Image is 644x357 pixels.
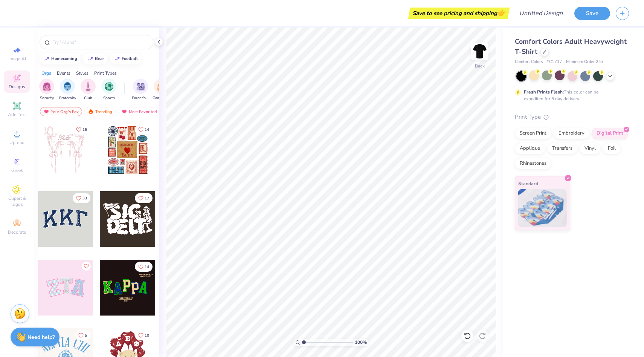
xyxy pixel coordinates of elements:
strong: Fresh Prints Flash: [524,89,564,95]
button: filter button [153,79,170,101]
div: filter for Game Day [153,79,170,101]
img: most_fav.gif [121,109,127,114]
div: Back [475,63,485,69]
button: Like [135,330,153,340]
img: trending.gif [88,109,94,114]
div: Print Types [94,70,117,77]
button: filter button [39,79,54,101]
span: Minimum Order: 24 + [566,59,604,65]
button: Like [73,124,90,135]
img: Sorority Image [43,82,51,91]
div: This color can be expedited for 5 day delivery. [524,89,617,102]
div: Digital Print [592,128,628,139]
img: Club Image [84,82,92,91]
div: Print Type [515,113,629,121]
div: filter for Parent's Weekend [132,79,149,101]
button: Like [135,124,153,135]
span: 14 [145,265,149,269]
span: Clipart & logos [4,195,30,207]
span: 33 [82,196,87,200]
span: Fraternity [59,95,76,101]
div: Styles [76,70,89,77]
button: Like [75,330,90,340]
button: Like [135,262,153,272]
div: Most Favorited [118,107,160,116]
div: filter for Sports [101,79,116,101]
img: Standard [518,189,567,227]
button: football [110,53,141,64]
button: Like [73,193,90,203]
img: Fraternity Image [63,82,72,91]
button: homecoming [40,53,81,64]
span: 14 [145,128,149,132]
div: Trending [84,107,116,116]
div: filter for Sorority [39,79,54,101]
span: Designs [9,84,25,90]
div: Vinyl [580,143,601,154]
img: trend_line.gif [87,57,93,61]
button: Save [574,7,610,20]
span: Club [84,95,92,101]
img: Game Day Image [157,82,166,91]
span: Parent's Weekend [132,95,149,101]
div: Your Org's Fav [40,107,82,116]
button: Like [135,193,153,203]
div: Embroidery [554,128,589,139]
span: # C1717 [546,59,562,65]
button: filter button [101,79,116,101]
input: Try "Alpha" [52,38,148,46]
span: 👉 [497,8,505,17]
div: Transfers [547,143,577,154]
div: Foil [603,143,621,154]
input: Untitled Design [513,6,569,21]
img: trend_line.gif [44,57,50,61]
div: Events [57,70,70,77]
span: Decorate [8,229,26,235]
span: Greek [11,167,23,173]
span: Add Text [8,112,26,118]
div: filter for Club [81,79,96,101]
span: Comfort Colors Adult Heavyweight T-Shirt [515,37,627,56]
span: Image AI [8,56,26,62]
img: Sports Image [105,82,113,91]
div: Applique [515,143,545,154]
button: Like [82,262,91,271]
img: Back [472,44,487,59]
strong: Need help? [27,334,55,341]
span: Game Day [153,95,170,101]
div: filter for Fraternity [59,79,76,101]
div: football [122,57,138,61]
span: Comfort Colors [515,59,543,65]
img: most_fav.gif [43,109,49,114]
div: Screen Print [515,128,551,139]
span: 17 [145,196,149,200]
div: Rhinestones [515,158,551,169]
span: Sports [103,95,115,101]
span: 10 [145,334,149,337]
span: Upload [9,139,24,146]
button: filter button [81,79,96,101]
img: Parent's Weekend Image [136,82,145,91]
button: filter button [132,79,149,101]
button: filter button [59,79,76,101]
span: 15 [82,128,87,132]
span: Standard [518,179,538,187]
button: bear [83,53,107,64]
div: homecoming [51,57,77,61]
img: trend_line.gif [114,57,120,61]
div: Save to see pricing and shipping [410,8,508,19]
span: 5 [85,334,87,337]
div: Orgs [41,70,51,77]
span: 100 % [355,339,367,346]
span: Sorority [40,95,54,101]
div: bear [95,57,104,61]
